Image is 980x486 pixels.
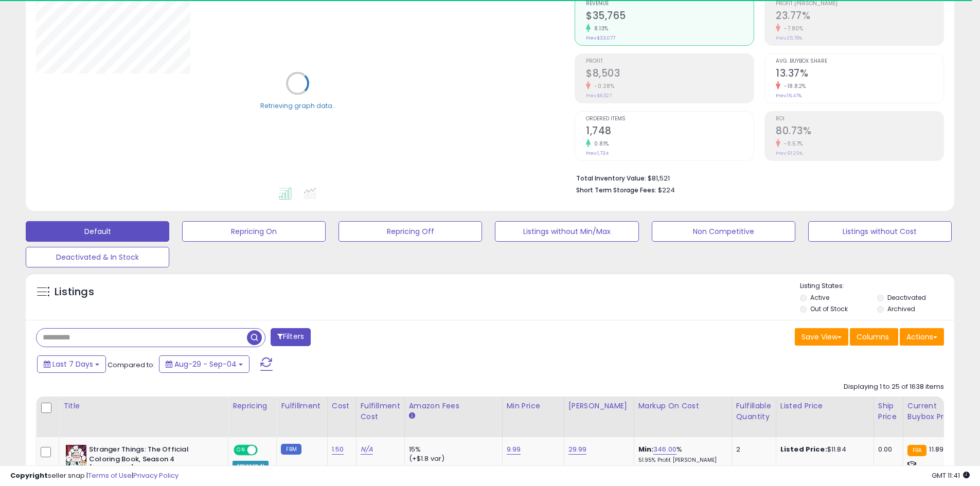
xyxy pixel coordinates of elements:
[281,444,301,455] small: FBM
[776,116,943,122] span: ROI
[26,247,169,267] button: Deactivated & In Stock
[409,411,415,421] small: Amazon Fees.
[332,401,352,411] div: Cost
[26,221,169,242] button: Default
[55,285,94,299] h5: Listings
[795,328,848,346] button: Save View
[638,445,724,464] div: %
[591,140,609,148] small: 0.81%
[507,401,560,411] div: Min Price
[88,471,132,480] a: Terms of Use
[907,401,960,422] div: Current Buybox Price
[780,445,866,454] div: $11.84
[878,401,899,422] div: Ship Price
[586,35,615,41] small: Prev: $33,077
[37,355,106,373] button: Last 7 Days
[736,445,768,454] div: 2
[808,221,952,242] button: Listings without Cost
[182,221,326,242] button: Repricing On
[850,328,898,346] button: Columns
[776,150,803,156] small: Prev: 91.29%
[591,82,614,90] small: -0.28%
[780,401,869,411] div: Listed Price
[780,25,803,32] small: -7.80%
[776,93,801,99] small: Prev: 16.47%
[878,445,895,454] div: 0.00
[10,471,179,481] div: seller snap | |
[887,304,915,313] label: Archived
[586,59,754,64] span: Profit
[780,140,803,148] small: -11.57%
[260,101,335,110] div: Retrieving graph data..
[576,186,656,194] b: Short Term Storage Fees:
[658,185,675,195] span: $224
[776,35,802,41] small: Prev: 25.78%
[857,332,889,342] span: Columns
[133,471,179,480] a: Privacy Policy
[800,281,954,291] p: Listing States:
[736,401,772,422] div: Fulfillable Quantity
[332,444,344,455] a: 1.50
[887,293,926,302] label: Deactivated
[174,359,237,369] span: Aug-29 - Sep-04
[652,221,795,242] button: Non Competitive
[780,82,806,90] small: -18.82%
[361,444,373,455] a: N/A
[810,304,848,313] label: Out of Stock
[638,401,727,411] div: Markup on Cost
[271,328,311,346] button: Filters
[586,125,754,139] h2: 1,748
[844,382,944,392] div: Displaying 1 to 25 of 1638 items
[338,221,482,242] button: Repricing Off
[409,454,494,463] div: (+$1.8 var)
[409,445,494,454] div: 15%
[776,1,943,7] span: Profit [PERSON_NAME]
[780,444,827,454] b: Listed Price:
[233,401,272,411] div: Repricing
[776,59,943,64] span: Avg. Buybox Share
[634,397,732,437] th: The percentage added to the cost of goods (COGS) that forms the calculator for Min & Max prices.
[929,444,943,454] span: 11.89
[63,401,224,411] div: Title
[108,360,155,370] span: Compared to:
[586,150,609,156] small: Prev: 1,734
[507,444,521,455] a: 9.99
[576,174,646,183] b: Total Inventory Value:
[361,401,400,422] div: Fulfillment Cost
[586,116,754,122] span: Ordered Items
[568,401,630,411] div: [PERSON_NAME]
[256,446,273,455] span: OFF
[52,359,93,369] span: Last 7 Days
[586,10,754,24] h2: $35,765
[66,445,86,465] img: 61Dq69tLc-L._SL40_.jpg
[409,401,498,411] div: Amazon Fees
[586,67,754,81] h2: $8,503
[900,328,944,346] button: Actions
[159,355,250,373] button: Aug-29 - Sep-04
[89,445,214,476] b: Stranger Things: The Official Coloring Book, Season 4 [Paperback] Netflix
[776,10,943,24] h2: 23.77%
[281,401,323,411] div: Fulfillment
[495,221,638,242] button: Listings without Min/Max
[932,471,970,480] span: 2025-09-12 11:41 GMT
[776,125,943,139] h2: 80.73%
[568,444,587,455] a: 29.99
[235,446,247,455] span: ON
[653,444,676,455] a: 346.00
[907,445,926,456] small: FBA
[638,444,654,454] b: Min:
[810,293,829,302] label: Active
[10,471,48,480] strong: Copyright
[586,1,754,7] span: Revenue
[576,171,936,184] li: $81,521
[776,67,943,81] h2: 13.37%
[591,25,609,32] small: 8.13%
[586,93,612,99] small: Prev: $8,527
